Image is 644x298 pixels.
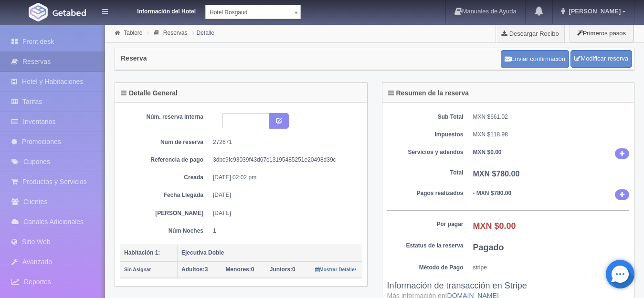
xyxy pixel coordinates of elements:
dd: [DATE] [213,209,355,217]
dt: Información del Hotel [119,5,196,16]
dt: Núm. reserva interna [127,113,203,121]
b: MXN $0.00 [473,149,502,155]
a: Hotel Rosgaud [205,5,301,19]
a: Descargar Recibo [496,24,564,43]
dd: MXN $118.98 [473,131,630,139]
dt: Estatus de la reserva [387,242,464,250]
dt: Núm Noches [127,227,203,235]
dt: Sub Total [387,113,464,121]
dt: Núm de reserva [127,138,203,146]
a: Modificar reserva [570,50,632,68]
dt: Total [387,169,464,177]
h4: Detalle General [121,90,178,97]
dt: Pagos realizados [387,189,464,197]
b: Habitación 1: [124,249,160,256]
strong: Menores: [225,266,251,273]
dd: [DATE] 02:02 pm [213,174,355,182]
th: Ejecutiva Doble [178,245,362,261]
span: [PERSON_NAME] [566,8,621,15]
h4: Reserva [121,55,147,62]
dd: stripe [473,264,630,272]
b: MXN $0.00 [473,221,516,231]
dt: Fecha Llegada [127,191,203,199]
dt: Por pagar [387,220,464,228]
dt: Método de Pago [387,264,464,272]
strong: Adultos: [181,266,205,273]
dd: 3dbc9fc93039f43d67c13195485251e20498d39c [213,156,355,164]
dt: Servicios y adendos [387,148,464,156]
li: Detalle [190,28,217,37]
button: Primeros pasos [570,24,633,42]
dt: Impuestos [387,131,464,139]
small: Sin Asignar [124,267,151,272]
small: Mostrar Detalle [315,267,357,272]
b: MXN $780.00 [473,170,520,178]
h4: Resumen de la reserva [388,90,469,97]
dd: [DATE] [213,191,355,199]
b: Pagado [473,243,504,252]
span: 0 [270,266,296,273]
a: Tablero [124,30,142,36]
span: 0 [225,266,254,273]
a: Mostrar Detalle [315,266,357,273]
dd: 272671 [213,138,355,146]
span: Hotel Rosgaud [210,5,288,20]
dt: Creada [127,174,203,182]
img: Getabed [53,9,86,16]
a: Reservas [163,30,188,36]
dd: MXN $661.02 [473,113,630,121]
b: - MXN $780.00 [473,190,512,196]
img: Getabed [29,3,48,21]
span: 3 [181,266,208,273]
dt: [PERSON_NAME] [127,209,203,217]
strong: Juniors: [270,266,292,273]
dd: 1 [213,227,355,235]
button: Enviar confirmación [501,50,569,68]
dt: Referencia de pago [127,156,203,164]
